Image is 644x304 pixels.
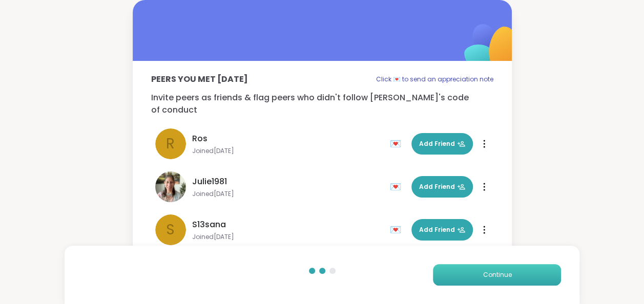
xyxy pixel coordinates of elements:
[192,219,226,231] span: S13sana
[390,136,405,152] div: 💌
[483,270,511,279] span: Continue
[192,147,384,155] span: Joined [DATE]
[166,219,175,241] span: S
[192,176,227,188] span: Julie1981
[192,190,384,198] span: Joined [DATE]
[151,73,248,85] p: Peers you met [DATE]
[411,133,473,155] button: Add Friend
[419,139,465,148] span: Add Friend
[390,222,405,238] div: 💌
[433,264,561,286] button: Continue
[192,233,384,241] span: Joined [DATE]
[151,92,493,116] p: Invite peers as friends & flag peers who didn't follow [PERSON_NAME]'s code of conduct
[419,225,465,234] span: Add Friend
[390,179,405,195] div: 💌
[411,176,473,198] button: Add Friend
[411,219,473,241] button: Add Friend
[155,171,186,202] img: Julie1981
[419,182,465,191] span: Add Friend
[192,133,207,145] span: Ros
[166,133,175,155] span: R
[376,73,493,85] p: Click 💌 to send an appreciation note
